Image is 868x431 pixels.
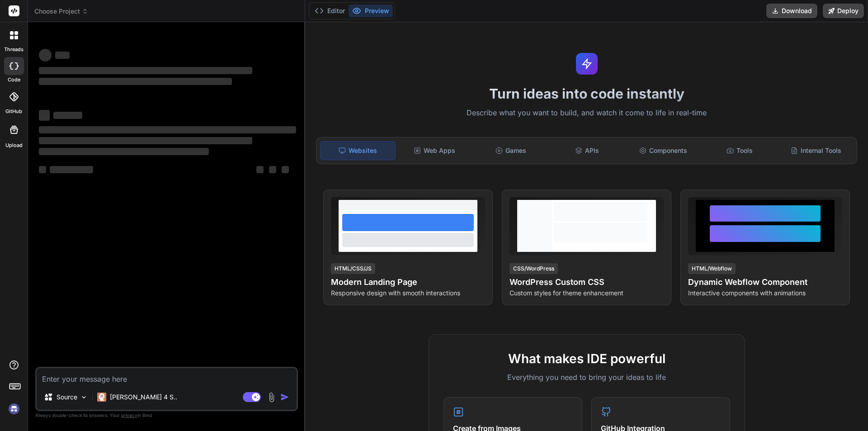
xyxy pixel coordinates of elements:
div: Web Apps [397,141,472,160]
p: Describe what you want to build, and watch it come to life in real-time [311,107,863,119]
img: signin [6,401,22,417]
img: icon [280,393,289,402]
h1: Turn ideas into code instantly [311,85,863,102]
p: Always double-check its answers. Your in Bind [35,411,298,420]
p: Everything you need to bring your ideas to life [443,372,730,383]
span: ‌ [50,166,93,173]
h4: WordPress Custom CSS [509,276,664,289]
div: HTML/Webflow [688,263,736,274]
label: GitHub [5,108,22,115]
p: [PERSON_NAME] 4 S.. [110,393,177,402]
h4: Modern Landing Page [331,276,485,289]
span: ‌ [39,166,46,173]
span: ‌ [39,67,252,74]
button: Editor [311,5,349,17]
h4: Dynamic Webflow Component [688,276,842,289]
span: ‌ [39,110,50,121]
span: ‌ [269,166,276,173]
h2: What makes IDE powerful [443,349,730,368]
button: Download [766,4,817,18]
span: ‌ [39,49,52,62]
button: Preview [349,5,393,17]
p: Interactive components with animations [688,289,842,298]
label: threads [4,46,24,53]
div: Internal Tools [778,141,853,160]
div: Components [626,141,701,160]
div: HTML/CSS/JS [331,263,375,274]
span: ‌ [39,137,252,144]
label: Upload [5,142,23,149]
span: ‌ [55,52,70,59]
img: attachment [266,392,277,403]
span: ‌ [282,166,289,173]
span: privacy [121,412,137,418]
img: Claude 4 Sonnet [97,393,106,402]
span: ‌ [53,112,82,119]
span: ‌ [39,78,232,85]
p: Source [57,393,77,402]
p: Responsive design with smooth interactions [331,289,485,298]
label: code [8,76,20,84]
div: CSS/WordPress [509,263,558,274]
span: ‌ [39,148,209,155]
div: Tools [703,141,777,160]
img: Pick Models [80,393,88,401]
span: ‌ [39,126,296,133]
div: Websites [320,141,396,160]
span: ‌ [256,166,264,173]
p: Custom styles for theme enhancement [509,289,664,298]
div: APIs [550,141,624,160]
button: Deploy [823,4,864,18]
div: Games [474,141,548,160]
span: Choose Project [34,7,88,16]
